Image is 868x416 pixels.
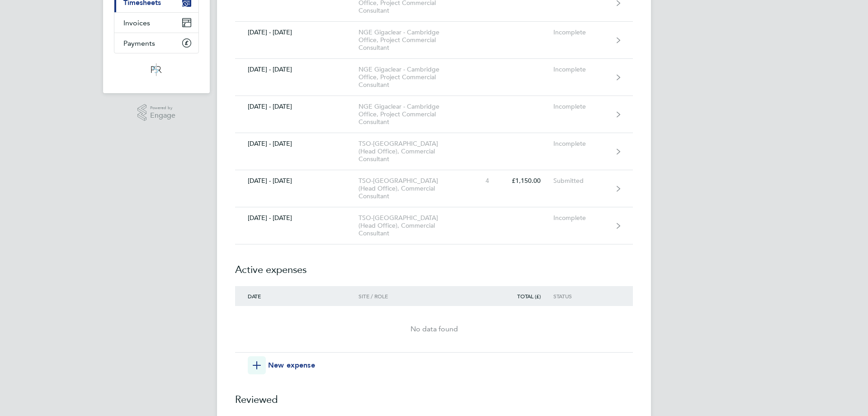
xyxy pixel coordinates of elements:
[268,360,315,371] span: New expense
[235,66,359,73] div: [DATE] - [DATE]
[235,133,633,170] a: [DATE] - [DATE]TSO-[GEOGRAPHIC_DATA] (Head Office), Commercial ConsultantIncomplete
[235,170,633,207] a: [DATE] - [DATE]TSO-[GEOGRAPHIC_DATA] (Head Office), Commercial Consultant4£1,150.00Submitted
[553,66,609,73] div: Incomplete
[137,104,176,121] a: Powered byEngage
[359,293,462,299] div: Site / Role
[114,13,198,33] a: Invoices
[235,103,359,110] div: [DATE] - [DATE]
[235,59,633,96] a: [DATE] - [DATE]NGE Gigaclear - Cambridge Office, Project Commercial ConsultantIncomplete
[235,29,359,36] div: [DATE] - [DATE]
[359,177,462,200] div: TSO-[GEOGRAPHIC_DATA] (Head Office), Commercial Consultant
[114,33,198,53] a: Payments
[462,177,502,185] div: 4
[553,29,609,36] div: Incomplete
[553,103,609,110] div: Incomplete
[235,22,633,59] a: [DATE] - [DATE]NGE Gigaclear - Cambridge Office, Project Commercial ConsultantIncomplete
[235,324,633,335] div: No data found
[235,207,633,244] a: [DATE] - [DATE]TSO-[GEOGRAPHIC_DATA] (Head Office), Commercial ConsultantIncomplete
[150,104,175,112] span: Powered by
[553,214,609,222] div: Incomplete
[359,103,462,126] div: NGE Gigaclear - Cambridge Office, Project Commercial Consultant
[235,177,359,185] div: [DATE] - [DATE]
[359,29,462,52] div: NGE Gigaclear - Cambridge Office, Project Commercial Consultant
[148,62,165,77] img: psrsolutions-logo-retina.png
[359,214,462,237] div: TSO-[GEOGRAPHIC_DATA] (Head Office), Commercial Consultant
[502,177,553,185] div: £1,150.00
[235,140,359,148] div: [DATE] - [DATE]
[235,293,359,299] div: Date
[359,140,462,163] div: TSO-[GEOGRAPHIC_DATA] (Head Office), Commercial Consultant
[359,66,462,89] div: NGE Gigaclear - Cambridge Office, Project Commercial Consultant
[235,244,633,286] h2: Active expenses
[502,293,553,299] div: Total (£)
[123,39,155,48] span: Payments
[235,96,633,133] a: [DATE] - [DATE]NGE Gigaclear - Cambridge Office, Project Commercial ConsultantIncomplete
[150,112,175,120] span: Engage
[553,177,609,185] div: Submitted
[553,140,609,148] div: Incomplete
[235,214,359,222] div: [DATE] - [DATE]
[114,62,199,77] a: Go to home page
[553,293,609,299] div: Status
[235,374,633,416] h2: Reviewed
[123,19,150,27] span: Invoices
[248,356,315,374] button: New expense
